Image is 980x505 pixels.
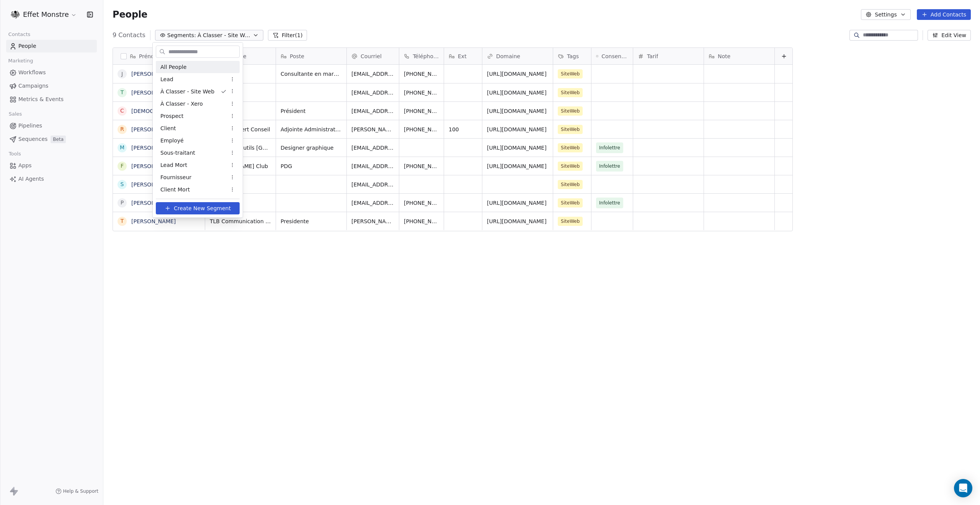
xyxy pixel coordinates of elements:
span: Client [160,124,176,132]
span: Employé [160,137,184,145]
span: Sous-traitant [160,149,195,157]
span: À Classer - Site Web [160,88,214,96]
button: Create New Segment [156,202,240,214]
span: Client Mort [160,186,190,194]
span: Lead [160,75,173,83]
span: À Classer - Xero [160,100,203,108]
span: Fournisseur [160,173,191,181]
span: Prospect [160,112,183,120]
span: Create New Segment [174,204,231,212]
span: All People [160,63,186,71]
span: Lead Mort [160,161,187,169]
div: Suggestions [156,61,240,196]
